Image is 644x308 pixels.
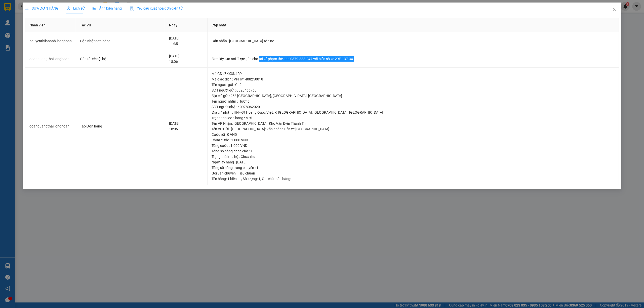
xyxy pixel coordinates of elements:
div: Tên người nhận : Hương [212,99,615,104]
span: SỬA ĐƠN HÀNG [25,6,59,10]
div: Chưa cước : 1.000 VND [212,137,615,143]
div: SĐT người gửi : 0328466768 [212,87,615,93]
span: Lịch sử [67,6,85,10]
div: Trạng thái thu hộ : Chưa thu [212,154,615,159]
th: Nhân viên [25,18,76,32]
span: clock-circle [67,7,70,10]
div: Tổng số hàng đang chờ : 1 [212,148,615,154]
div: Gán tài xế nội bộ [80,56,161,62]
div: Địa chỉ gửi : 258 [GEOGRAPHIC_DATA], [GEOGRAPHIC_DATA], [GEOGRAPHIC_DATA] [212,93,615,99]
div: Cập nhật đơn hàng [80,38,161,44]
th: Ngày [165,18,208,32]
span: Ảnh kiện hàng [93,6,122,10]
div: SĐT người nhận : 0978062020 [212,104,615,110]
div: Tên người gửi : Chúc [212,82,615,87]
div: Tổng cước : 1.000 VND [212,143,615,148]
div: Ngày lấy hàng : [DATE] [212,159,615,165]
div: Mã giao dịch : VPHP1408250018 [212,76,615,82]
div: [DATE] 18:05 [169,121,203,132]
span: close [612,7,616,11]
span: Yêu cầu xuất hóa đơn điện tử [130,6,183,10]
div: Cước rồi : 0 VND [212,132,615,137]
div: Gán nhãn : [GEOGRAPHIC_DATA] tận nơi [212,38,615,44]
th: Cập nhật [208,18,619,32]
div: Trạng thái đơn hàng : Mới [212,115,615,121]
th: Tác Vụ [76,18,165,32]
span: 1 biển qc [227,177,241,181]
span: picture [93,7,96,10]
div: [DATE] 18:06 [169,53,203,64]
span: 1 [258,177,260,181]
td: doanquangthai.longhoan [25,50,76,68]
div: Tên hàng: , Số lượng: , Ghi chú món hàng: [212,176,615,182]
td: nguyenthilananh.longhoan [25,32,76,50]
div: Đơn lấy tận nơi được gán cho tài xế phạm thế anh 0379.888.247 với biển số xe 29E-137.34. [212,56,615,62]
div: Tên VP Nhận: [GEOGRAPHIC_DATA]: Kho Văn Điển Thanh Trì [212,121,615,126]
div: Gói vận chuyển : Tiêu chuẩn [212,170,615,176]
span: edit [25,7,29,10]
img: icon [130,7,134,11]
div: Tên VP Gửi : [GEOGRAPHIC_DATA]: Văn phòng Bến xe [GEOGRAPHIC_DATA] [212,126,615,132]
div: Tạo Đơn hàng [80,123,161,129]
div: [DATE] 11:35 [169,35,203,47]
td: doanquangthai.longhoan [25,68,76,185]
div: Mã GD : ZKX3N4R9 [212,71,615,76]
div: Tổng số hàng trung chuyển : 1 [212,165,615,170]
div: Địa chỉ nhận : HN - 69 Hoàng Quốc Việt, P. [GEOGRAPHIC_DATA], [GEOGRAPHIC_DATA]. [GEOGRAPHIC_DATA] [212,110,615,115]
button: Close [607,3,621,17]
